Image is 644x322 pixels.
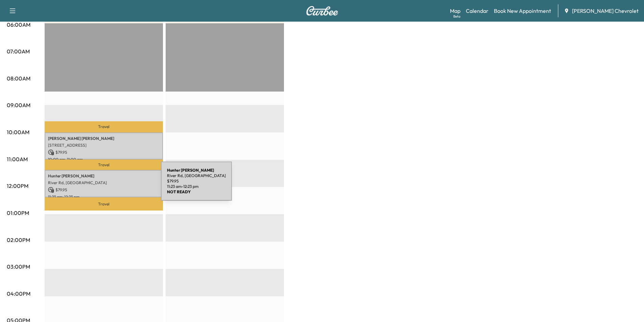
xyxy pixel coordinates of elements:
p: $ 79.95 [48,187,160,193]
a: Book New Appointment [494,7,551,15]
p: 01:00PM [7,209,29,217]
p: 03:00PM [7,263,30,271]
p: 11:00AM [7,155,28,163]
p: 07:00AM [7,47,30,55]
p: 04:00PM [7,290,30,298]
p: Travel [45,197,163,210]
a: Calendar [466,7,488,15]
div: Beta [453,14,460,19]
p: 10:00AM [7,128,29,136]
p: [STREET_ADDRESS] [48,143,160,148]
a: MapBeta [450,7,460,15]
p: $ 79.95 [48,149,160,155]
p: 09:00AM [7,101,30,109]
p: 08:00AM [7,74,30,82]
p: 10:00 am - 11:00 am [48,157,160,162]
span: [PERSON_NAME] Chevrolet [572,7,639,15]
p: 12:00PM [7,182,28,190]
p: 02:00PM [7,236,30,244]
p: [PERSON_NAME] [PERSON_NAME] [48,136,160,141]
img: Curbee Logo [306,6,338,16]
p: Travel [45,121,163,132]
p: 06:00AM [7,21,30,29]
p: River Rd, [GEOGRAPHIC_DATA] [48,180,160,185]
p: Hunter [PERSON_NAME] [48,173,160,179]
p: Travel [45,159,163,170]
p: 11:23 am - 12:23 pm [48,194,160,200]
